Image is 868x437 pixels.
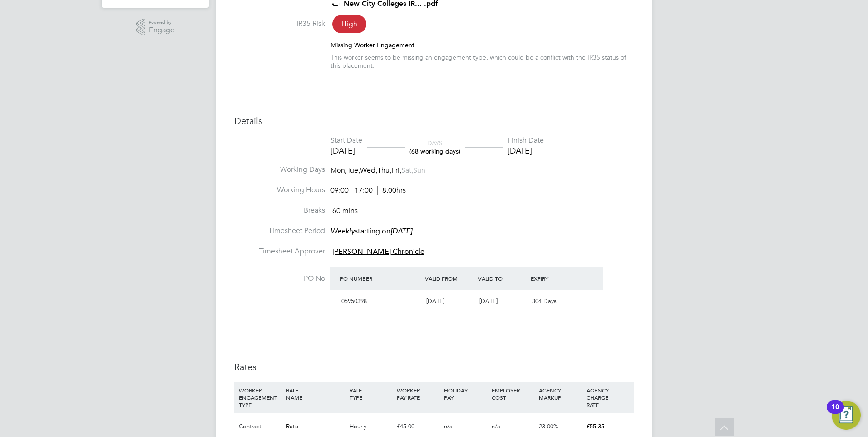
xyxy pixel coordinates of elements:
span: Thu, [377,166,391,175]
label: PO No [234,274,325,283]
div: [DATE] [508,145,544,156]
span: Fri, [391,166,401,175]
span: 23.00% [539,422,558,430]
label: Working Days [234,165,325,174]
span: Rate [286,422,298,430]
div: Valid To [476,270,529,287]
button: Open Resource Center, 10 new notifications [832,401,861,430]
div: Start Date [330,136,362,145]
em: Weekly [330,227,355,236]
span: Sat, [401,166,413,175]
div: EMPLOYER COST [489,382,537,406]
span: 60 mins [332,206,358,215]
span: n/a [492,422,500,430]
div: AGENCY MARKUP [537,382,584,406]
label: Timesheet Period [234,226,325,236]
div: DAYS [405,139,465,155]
span: 304 Days [532,297,557,305]
em: [DATE] [390,227,412,236]
div: 10 [831,407,839,419]
span: High [332,15,366,33]
span: [PERSON_NAME] Chronicle [332,247,424,256]
span: [DATE] [426,297,444,305]
span: Mon, [330,166,347,175]
a: Powered byEngage [136,19,175,36]
div: Valid From [423,270,476,287]
label: Breaks [234,206,325,215]
div: [DATE] [330,145,362,156]
label: Working Hours [234,185,325,195]
span: Tue, [347,166,360,175]
span: [DATE] [479,297,498,305]
span: starting on [330,227,412,236]
span: Wed, [360,166,377,175]
div: RATE NAME [284,382,347,406]
span: Powered by [149,19,174,26]
h3: Rates [234,361,634,373]
span: Sun [413,166,425,175]
div: Expiry [528,270,582,287]
span: (68 working days) [409,147,460,155]
div: Missing Worker Engagement [330,41,634,49]
span: 8.00hrs [377,186,406,195]
label: Timesheet Approver [234,247,325,256]
span: Engage [149,26,174,34]
span: 05950398 [341,297,367,305]
div: HOLIDAY PAY [442,382,489,406]
div: This worker seems to be missing an engagement type, which could be a conflict with the IR35 statu... [330,53,634,70]
div: AGENCY CHARGE RATE [584,382,631,413]
span: £55.35 [587,422,604,430]
div: Finish Date [508,136,544,145]
span: n/a [444,422,453,430]
label: IR35 Risk [234,19,325,29]
div: PO Number [338,270,423,287]
div: RATE TYPE [347,382,395,406]
div: WORKER PAY RATE [395,382,442,406]
div: 09:00 - 17:00 [330,186,406,195]
div: WORKER ENGAGEMENT TYPE [237,382,284,413]
h3: Details [234,115,634,127]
